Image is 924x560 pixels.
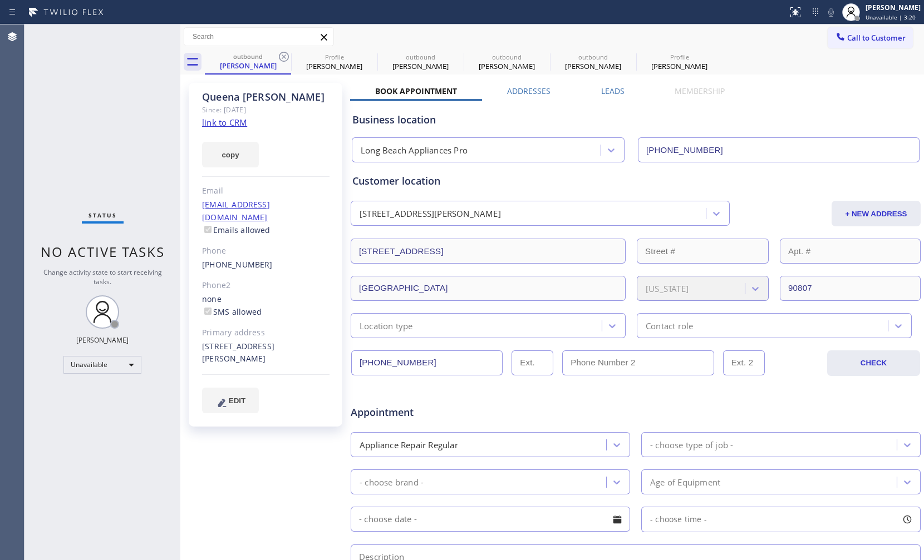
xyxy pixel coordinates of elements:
[202,117,247,128] a: link to CRM
[202,340,330,366] div: [STREET_ADDRESS][PERSON_NAME]
[202,199,270,222] a: [EMAIL_ADDRESS][DOMAIN_NAME]
[379,53,463,61] div: outbound
[292,61,376,71] div: [PERSON_NAME]
[637,239,769,264] input: Street #
[637,49,721,75] div: Maureen Hikida
[551,53,635,61] div: outbound
[375,86,457,96] label: Book Appointment
[202,259,273,270] a: [PHONE_NUMBER]
[351,405,539,420] span: Appointment
[204,226,212,233] input: Emails allowed
[650,438,733,451] div: - choose type of job -
[723,350,765,375] input: Ext. 2
[360,207,501,220] div: [STREET_ADDRESS][PERSON_NAME]
[292,53,376,61] div: Profile
[292,49,376,75] div: Joe Chang
[465,49,549,75] div: Queena William
[202,91,330,103] div: Queena [PERSON_NAME]
[351,350,503,375] input: Phone Number
[202,185,330,197] div: Email
[202,225,271,235] label: Emails allowed
[780,239,921,264] input: Apt. #
[360,475,424,488] div: - choose brand -
[352,174,919,189] div: Customer location
[551,49,635,75] div: Queena William
[206,61,290,71] div: [PERSON_NAME]
[202,293,330,319] div: none
[638,137,920,162] input: Phone Number
[202,306,262,317] label: SMS allowed
[351,239,626,264] input: Address
[637,61,721,71] div: [PERSON_NAME]
[202,103,330,116] div: Since: [DATE]
[202,279,330,292] div: Phone2
[646,319,693,332] div: Contact role
[206,49,290,73] div: Queena William
[202,142,259,167] button: copy
[866,13,916,21] span: Unavailable | 3:20
[823,4,839,20] button: Mute
[827,350,920,376] button: CHECK
[63,356,141,374] div: Unavailable
[202,388,259,413] button: EDIT
[361,144,468,157] div: Long Beach Appliances Pro
[202,245,330,257] div: Phone
[465,53,549,61] div: outbound
[675,86,725,96] label: Membership
[76,335,129,345] div: [PERSON_NAME]
[847,33,906,43] span: Call to Customer
[41,242,165,261] span: No active tasks
[379,49,463,75] div: Queena William
[465,61,549,71] div: [PERSON_NAME]
[507,86,551,96] label: Addresses
[832,201,921,226] button: + NEW ADDRESS
[360,319,413,332] div: Location type
[89,211,117,219] span: Status
[650,514,707,524] span: - choose time -
[351,507,630,532] input: - choose date -
[351,276,626,301] input: City
[206,52,290,61] div: outbound
[828,27,913,48] button: Call to Customer
[512,350,553,375] input: Ext.
[43,267,162,286] span: Change activity state to start receiving tasks.
[184,28,333,46] input: Search
[551,61,635,71] div: [PERSON_NAME]
[601,86,625,96] label: Leads
[360,438,458,451] div: Appliance Repair Regular
[637,53,721,61] div: Profile
[650,475,720,488] div: Age of Equipment
[204,308,212,315] input: SMS allowed
[780,276,921,301] input: ZIP
[562,350,714,375] input: Phone Number 2
[379,61,463,71] div: [PERSON_NAME]
[866,3,921,12] div: [PERSON_NAME]
[229,397,245,405] span: EDIT
[352,112,919,127] div: Business location
[202,326,330,339] div: Primary address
